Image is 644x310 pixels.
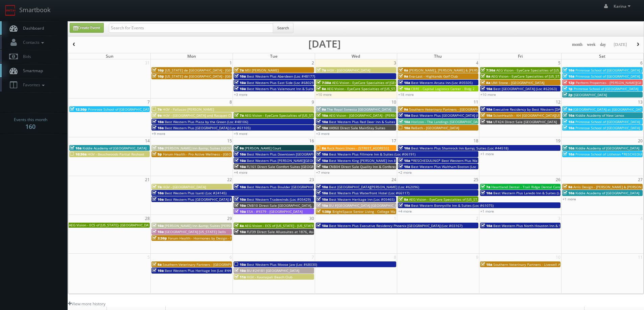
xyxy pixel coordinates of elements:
span: ScionHealth - KH [GEOGRAPHIC_DATA][US_STATE] [493,113,573,118]
a: +3 more [316,131,330,136]
span: 5 [147,254,150,261]
span: 14 [144,137,150,144]
span: Executive Residency by Best Western [DATE] (Loc #44764) [493,107,587,112]
span: 22 [226,176,233,183]
span: 10a [152,268,164,273]
span: Best Western Arcata Inn (Loc #05505) [411,80,473,85]
span: 6a [399,68,408,73]
span: 10a [316,164,328,169]
span: 10a [234,152,246,157]
a: +4 more [234,170,247,175]
span: 10a [152,191,164,195]
span: 10a [481,191,492,195]
span: 10a [399,125,410,130]
span: The Royal Sonesta [GEOGRAPHIC_DATA] [327,107,391,112]
span: 10a [152,125,164,130]
span: 7 [311,254,315,261]
span: 19 [555,137,561,144]
span: 9a [563,107,572,112]
span: 8a [316,146,326,150]
span: 8 [229,98,233,106]
span: Southern Veterinary Partners - [GEOGRAPHIC_DATA] [163,262,246,267]
button: month [570,40,585,49]
span: 16 [309,137,315,144]
span: 15 [226,137,233,144]
span: Primrose School of [GEOGRAPHIC_DATA] [574,86,638,91]
span: *RESCHEDULING* Best Western Plus Waltham Boston (Loc #22009) [411,158,521,163]
span: 30 [309,215,315,222]
span: HGV - Kaanapali Beach Club [247,275,292,279]
a: +10 more [316,92,332,97]
span: 24 [391,176,397,183]
span: Best Western Plus Plaza by the Green (Loc #48106) [165,119,248,124]
span: 10a [399,203,410,208]
span: 17 [391,137,397,144]
span: Kiddie Academy of [GEOGRAPHIC_DATA] [575,146,639,150]
span: Best Western Plus [GEOGRAPHIC_DATA] & Suites (Loc #61086) [165,197,265,202]
span: AEG Vision - [GEOGRAPHIC_DATA] - [PERSON_NAME][GEOGRAPHIC_DATA] [329,113,445,118]
span: Best Western Plus Fillmore Inn & Suites (Loc #06191) [329,152,415,157]
button: day [598,40,609,49]
span: 8 [393,254,397,261]
button: [DATE] [611,40,629,49]
span: 9a [399,74,408,79]
a: +1 more [563,197,576,201]
span: 6 [229,254,233,261]
span: 10a [234,229,246,234]
span: HGV - Beachwoods Partial Reshoot [88,152,144,157]
span: 7a [234,68,244,73]
a: +7 more [316,170,330,175]
span: 9a [316,107,326,112]
span: 3 [557,215,561,222]
span: Southern Veterinary Partners - Livewell Animal Urgent Care of [GEOGRAPHIC_DATA] [493,262,628,267]
span: 10a [234,74,246,79]
span: 10a [563,146,574,150]
span: 13 [637,98,643,106]
span: Horizon - The Landings [GEOGRAPHIC_DATA] [411,119,483,124]
span: 10a [563,113,574,118]
span: Wed [352,53,360,59]
a: +3 more [234,92,247,97]
span: 28 [144,215,150,222]
span: HGV - [GEOGRAPHIC_DATA] and Racquet Club [163,113,235,118]
span: Best Western Plus Valemount Inn & Suites (Loc #62120) [247,86,338,91]
span: 10a [234,203,246,208]
span: 7:30a [316,80,331,85]
span: 9a [152,113,162,118]
span: 7a [152,107,162,112]
a: +1 more [480,209,494,214]
h2: [DATE] [308,40,341,47]
span: 10a [481,107,492,112]
span: 10a [152,223,164,228]
span: 21 [144,176,150,183]
span: 7a [234,113,244,118]
span: 10a [481,86,492,91]
span: Best Western Plus North Houston Inn & Suites (Loc #44475) [493,223,591,228]
span: Best Western Heritage Inn (Loc #05465) [329,197,395,202]
span: 10a [234,164,246,169]
span: 3:30p [152,236,167,241]
span: 9a [563,185,572,189]
span: BU #24181 [GEOGRAPHIC_DATA] [247,268,299,273]
span: [PERSON_NAME], [PERSON_NAME] & [PERSON_NAME], LLC - [GEOGRAPHIC_DATA] [409,68,539,73]
a: +4 more [398,209,412,214]
span: 10a [399,164,410,169]
span: 8a [234,223,244,228]
span: Primrose School of [GEOGRAPHIC_DATA] [575,74,640,79]
span: 10a [563,119,574,124]
span: 20 [637,137,643,144]
span: Thu [434,53,442,59]
span: 10a [481,113,492,118]
span: 10a [70,146,81,150]
span: 12:30p [70,107,87,112]
span: Best Western Plus Waltham Boston (Loc #22009) [411,164,491,169]
span: 11 [637,254,643,261]
span: HGV - [GEOGRAPHIC_DATA] [327,68,370,73]
span: Eva-Last - Highlands Golf Club [409,74,458,79]
span: [US_STATE] de [GEOGRAPHIC_DATA] - [GEOGRAPHIC_DATA] [165,74,258,79]
span: 1:30p [316,209,331,214]
span: UMI Stone - [GEOGRAPHIC_DATA] [491,80,544,85]
span: 10a [316,223,328,228]
span: Kiddie Academy of [GEOGRAPHIC_DATA] [575,191,639,195]
span: 1p [563,86,573,91]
